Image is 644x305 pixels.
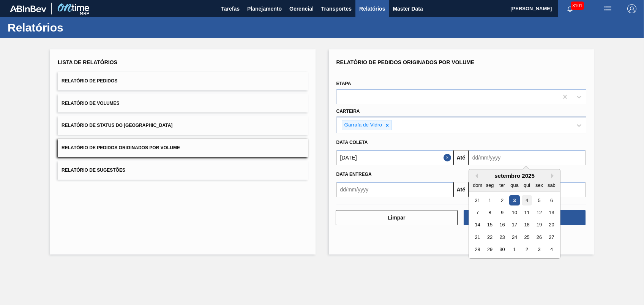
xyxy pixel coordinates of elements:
img: userActions [603,4,612,13]
button: Previous Month [473,173,478,179]
div: seg [485,180,495,190]
div: Choose terça-feira, 9 de setembro de 2025 [497,207,507,218]
div: Choose quinta-feira, 2 de outubro de 2025 [522,245,532,255]
div: Choose domingo, 28 de setembro de 2025 [472,245,483,255]
button: Limpar [336,210,458,225]
div: Choose quarta-feira, 1 de outubro de 2025 [509,245,519,255]
span: Relatório de Pedidos Originados por Volume [62,145,180,150]
div: Choose sexta-feira, 12 de setembro de 2025 [534,207,544,218]
img: TNhmsLtSVTkK8tSr43FrP2fwEKptu5GPRR3wAAAABJRU5ErkJggg== [10,5,46,12]
div: Choose quarta-feira, 3 de setembro de 2025 [509,195,519,205]
label: Carteira [336,109,360,114]
span: Relatório de Volumes [62,101,119,106]
button: Notificações [558,3,582,14]
div: Choose sexta-feira, 19 de setembro de 2025 [534,220,544,230]
div: qui [522,180,532,190]
button: Relatório de Pedidos [58,72,308,90]
button: Download [464,210,586,225]
div: Choose segunda-feira, 8 de setembro de 2025 [485,207,495,218]
label: Etapa [336,81,351,86]
input: dd/mm/yyyy [469,150,586,165]
div: sab [546,180,557,190]
div: Choose sexta-feira, 3 de outubro de 2025 [534,245,544,255]
span: Master Data [393,4,423,13]
div: Choose quarta-feira, 17 de setembro de 2025 [509,220,519,230]
span: Gerencial [289,4,314,13]
div: Choose segunda-feira, 29 de setembro de 2025 [485,245,495,255]
span: Tarefas [221,4,240,13]
div: Choose quinta-feira, 25 de setembro de 2025 [522,232,532,242]
div: Choose sexta-feira, 5 de setembro de 2025 [534,195,544,205]
button: Até [453,182,469,197]
div: Choose quinta-feira, 11 de setembro de 2025 [522,207,532,218]
div: Choose sexta-feira, 26 de setembro de 2025 [534,232,544,242]
div: Choose quinta-feira, 4 de setembro de 2025 [522,195,532,205]
span: Lista de Relatórios [58,59,117,65]
div: Choose sábado, 6 de setembro de 2025 [546,195,557,205]
div: setembro 2025 [469,172,560,179]
span: 3101 [571,2,584,10]
span: Transportes [321,4,352,13]
div: Choose terça-feira, 23 de setembro de 2025 [497,232,507,242]
div: Garrafa de Vidro [342,120,384,130]
img: Logout [627,4,636,13]
div: Choose sábado, 13 de setembro de 2025 [546,207,557,218]
div: Choose terça-feira, 16 de setembro de 2025 [497,220,507,230]
button: Até [453,150,469,165]
div: Choose quarta-feira, 24 de setembro de 2025 [509,232,519,242]
div: qua [509,180,519,190]
button: Relatório de Volumes [58,94,308,113]
div: Choose terça-feira, 2 de setembro de 2025 [497,195,507,205]
input: dd/mm/yyyy [336,150,453,165]
button: Next Month [551,173,556,179]
div: Choose segunda-feira, 1 de setembro de 2025 [485,195,495,205]
button: Relatório de Pedidos Originados por Volume [58,139,308,157]
span: Relatórios [359,4,385,13]
span: Relatório de Pedidos [62,78,117,84]
div: Choose sábado, 20 de setembro de 2025 [546,220,557,230]
div: month 2025-09 [471,194,557,256]
div: Choose domingo, 31 de agosto de 2025 [472,195,483,205]
input: dd/mm/yyyy [336,182,453,197]
div: Choose segunda-feira, 15 de setembro de 2025 [485,220,495,230]
div: Choose sábado, 27 de setembro de 2025 [546,232,557,242]
span: Data entrega [336,172,372,177]
div: dom [472,180,483,190]
div: Choose quarta-feira, 10 de setembro de 2025 [509,207,519,218]
div: sex [534,180,544,190]
span: Data coleta [336,140,368,145]
span: Planejamento [247,4,282,13]
div: Choose terça-feira, 30 de setembro de 2025 [497,245,507,255]
div: Choose domingo, 7 de setembro de 2025 [472,207,483,218]
div: Choose segunda-feira, 22 de setembro de 2025 [485,232,495,242]
span: Relatório de Pedidos Originados por Volume [336,59,475,65]
button: Relatório de Status do [GEOGRAPHIC_DATA] [58,116,308,135]
div: Choose domingo, 14 de setembro de 2025 [472,220,483,230]
div: ter [497,180,507,190]
div: Choose sábado, 4 de outubro de 2025 [546,245,557,255]
span: Relatório de Sugestões [62,168,125,173]
div: Choose domingo, 21 de setembro de 2025 [472,232,483,242]
button: Close [444,150,453,165]
span: Relatório de Status do [GEOGRAPHIC_DATA] [62,123,172,128]
div: Choose quinta-feira, 18 de setembro de 2025 [522,220,532,230]
h1: Relatórios [8,23,142,32]
button: Relatório de Sugestões [58,161,308,180]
